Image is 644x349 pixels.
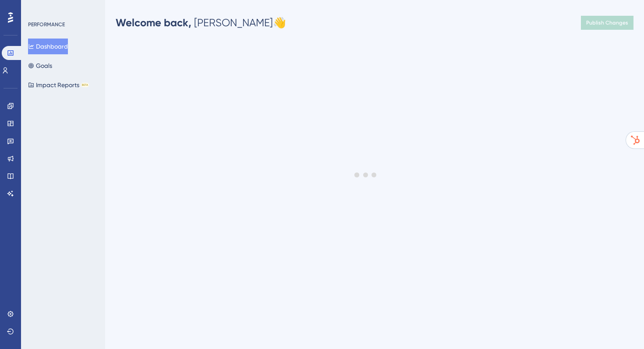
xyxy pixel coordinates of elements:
[116,16,286,30] div: [PERSON_NAME] 👋
[581,16,633,30] button: Publish Changes
[28,39,68,54] button: Dashboard
[28,77,89,93] button: Impact ReportsBETA
[28,21,65,28] div: PERFORMANCE
[116,16,191,29] span: Welcome back,
[586,19,628,26] span: Publish Changes
[28,58,52,74] button: Goals
[81,83,89,87] div: BETA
